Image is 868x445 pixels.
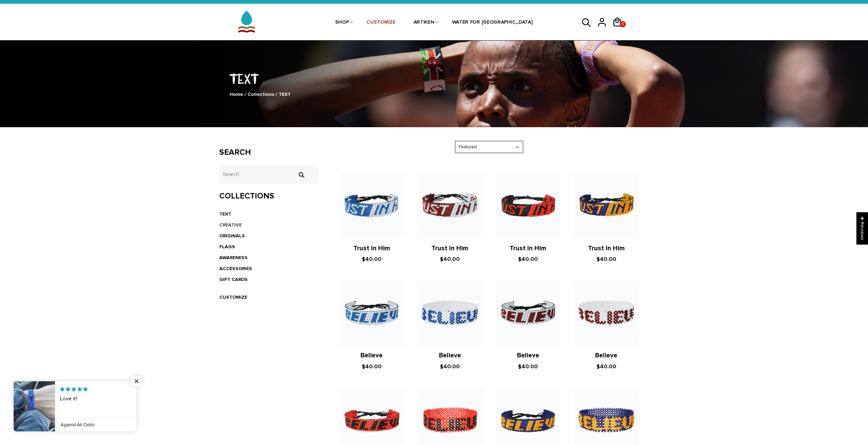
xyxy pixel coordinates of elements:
[219,148,319,158] h3: Search
[367,5,396,41] a: CUSTOMIZE
[276,91,277,97] span: /
[219,191,319,201] h3: Collections
[248,91,274,97] a: Collections
[245,91,246,97] span: /
[230,91,243,97] a: Home
[335,5,349,41] a: SHOP
[440,363,460,370] span: $40.00
[362,363,382,370] span: $40.00
[362,256,382,263] span: $40.00
[856,212,868,244] div: Click to open Judge.me floating reviews tab
[219,222,242,228] a: CREATIVE
[219,233,245,239] a: ORIGINALS
[612,29,628,30] a: 0
[440,256,460,263] span: $40.00
[219,69,649,87] h1: TEXT
[353,244,390,252] a: Trust In Him
[219,294,247,300] a: CUSTOMIZE
[439,352,461,359] a: Believe
[595,352,617,359] a: Believe
[588,244,625,252] a: Trust In Him
[219,244,235,250] a: FLAGS
[361,352,383,359] a: Believe
[510,244,546,252] a: Trust In Him
[597,256,616,263] span: $40.00
[219,165,319,184] input: Search
[294,172,308,178] input: Search
[431,244,468,252] a: Trust In Him
[517,352,539,359] a: Believe
[518,363,538,370] span: $40.00
[219,277,248,282] a: GIFT CARDS
[219,211,231,217] a: TEXT
[597,363,616,370] span: $40.00
[219,255,248,261] a: AWARENESS
[219,266,252,271] a: ACCESSORIES
[620,19,626,29] span: 0
[414,5,435,41] a: ARTIKEN
[131,376,142,386] span: Close popup widget
[279,91,291,97] span: TEXT
[452,5,533,41] a: WATER FOR [GEOGRAPHIC_DATA]
[518,256,538,263] span: $40.00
